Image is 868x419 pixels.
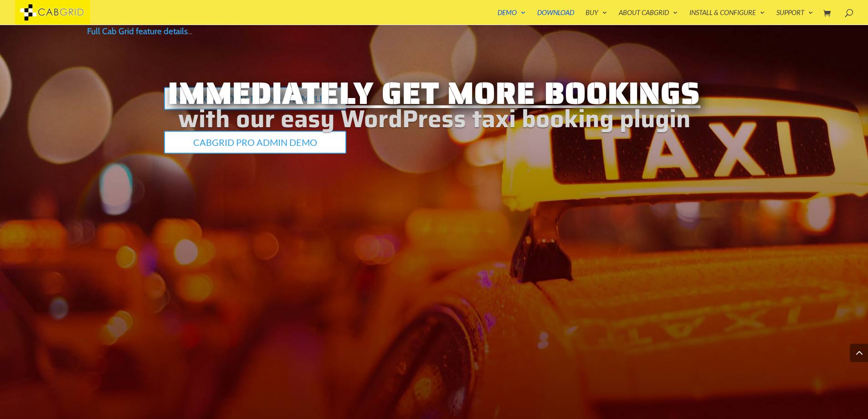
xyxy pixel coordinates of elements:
[87,26,188,36] a: Full Cab Grid feature details
[498,9,526,25] a: Demo
[812,362,868,405] iframe: chat widget
[87,77,781,114] h1: Immediately Get More Bookings
[586,9,607,25] a: Buy
[689,9,765,25] a: Install & Configure
[537,9,574,25] a: Download
[15,6,90,16] a: CabGrid Taxi Plugin
[776,9,813,25] a: Support
[87,23,424,40] p: …
[619,9,678,25] a: About CabGrid
[87,114,781,129] h2: with our easy WordPress taxi booking plugin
